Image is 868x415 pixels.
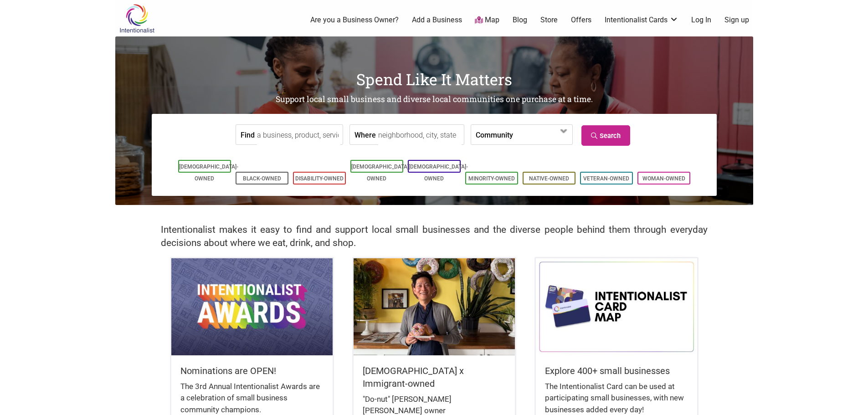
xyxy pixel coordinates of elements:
[115,68,753,90] h1: Spend Like It Matters
[540,15,558,25] a: Store
[513,15,527,25] a: Blog
[354,125,376,144] label: Where
[545,364,688,377] h5: Explore 400+ small businesses
[529,175,569,182] a: Native-Owned
[257,125,340,145] input: a business, product, service
[179,164,238,182] a: [DEMOGRAPHIC_DATA]-Owned
[378,125,462,145] input: neighborhood, city, state
[243,175,281,182] a: Black-Owned
[475,15,499,26] a: Map
[412,15,462,25] a: Add a Business
[363,364,506,390] h5: [DEMOGRAPHIC_DATA] x Immigrant-owned
[310,15,399,25] a: Are you a Business Owner?
[468,175,515,182] a: Minority-Owned
[161,223,708,250] h2: Intentionalist makes it easy to find and support local small businesses and the diverse people be...
[241,125,255,144] label: Find
[691,15,711,25] a: Log In
[171,258,333,355] img: Intentionalist Awards
[409,164,468,182] a: [DEMOGRAPHIC_DATA]-Owned
[605,15,678,25] a: Intentionalist Cards
[476,125,513,144] label: Community
[295,175,344,182] a: Disability-Owned
[724,15,749,25] a: Sign up
[571,15,591,25] a: Offers
[583,175,629,182] a: Veteran-Owned
[351,164,411,182] a: [DEMOGRAPHIC_DATA]-Owned
[642,175,685,182] a: Woman-Owned
[115,4,159,33] img: Intentionalist
[581,125,630,146] a: Search
[354,258,515,355] img: King Donuts - Hong Chhuor
[115,94,753,105] h2: Support local small business and diverse local communities one purchase at a time.
[180,364,324,377] h5: Nominations are OPEN!
[536,258,697,355] img: Intentionalist Card Map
